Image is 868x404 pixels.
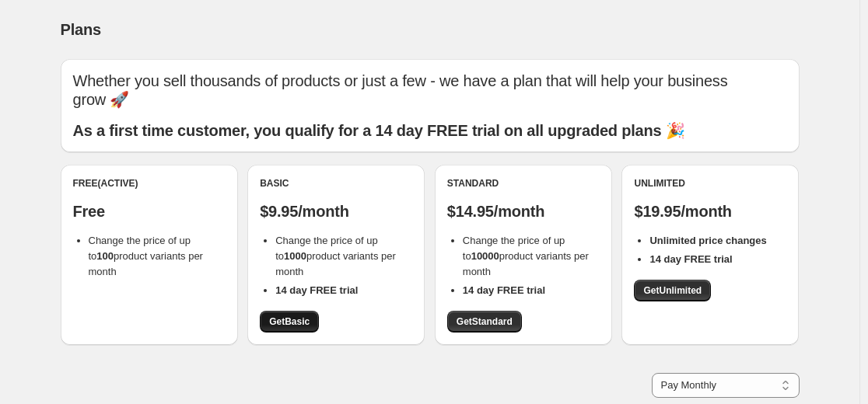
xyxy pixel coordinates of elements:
b: Unlimited price changes [649,235,766,246]
p: Free [73,202,226,221]
b: 14 day FREE trial [649,253,732,265]
p: $19.95/month [634,202,786,221]
a: GetBasic [260,311,319,333]
a: GetStandard [447,311,522,333]
p: Whether you sell thousands of products or just a few - we have a plan that will help your busines... [73,71,787,109]
b: 100 [96,250,114,262]
span: Get Standard [457,315,513,328]
span: Get Unlimited [643,284,702,297]
b: As a first time customer, you qualify for a 14 day FREE trial on all upgraded plans 🎉 [73,122,685,139]
span: Change the price of up to product variants per month [89,235,203,277]
div: Free (Active) [73,177,226,190]
span: Change the price of up to product variants per month [275,235,396,277]
b: 14 day FREE trial [275,284,358,296]
b: 10000 [471,250,499,262]
div: Unlimited [634,177,786,190]
p: $9.95/month [260,202,412,221]
b: 1000 [284,250,306,262]
p: $14.95/month [447,202,600,221]
div: Basic [260,177,412,190]
div: Standard [447,177,600,190]
b: 14 day FREE trial [463,284,545,296]
a: GetUnlimited [634,280,711,301]
span: Get Basic [269,315,310,328]
span: Change the price of up to product variants per month [463,235,589,277]
span: Plans [61,21,101,38]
